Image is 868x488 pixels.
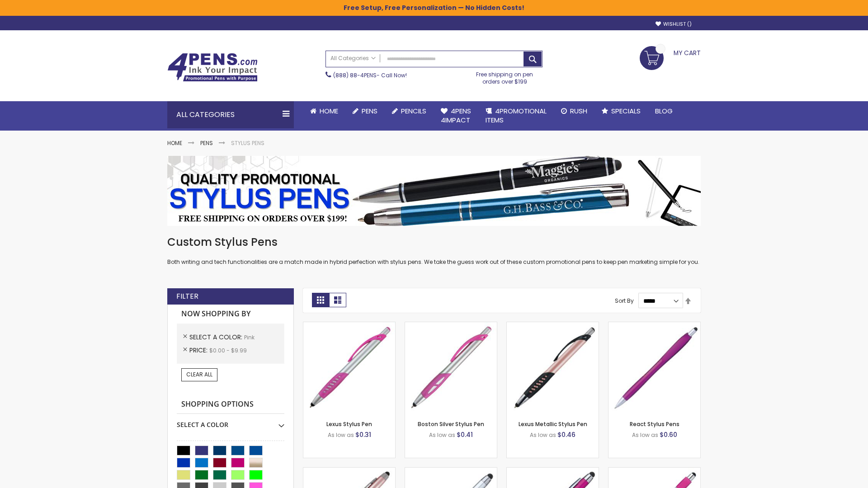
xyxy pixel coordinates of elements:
[345,101,385,121] a: Pens
[355,430,371,439] span: $0.31
[333,71,377,79] a: (888) 88-4PENS
[328,431,354,439] span: As low as
[303,101,345,121] a: Home
[167,156,701,226] img: Stylus Pens
[478,101,554,131] a: 4PROMOTIONALITEMS
[648,101,680,121] a: Blog
[177,414,284,429] div: Select A Color
[405,467,497,475] a: Silver Cool Grip Stylus Pen-Pink
[200,139,213,147] a: Pens
[186,371,212,378] span: Clear All
[457,430,473,439] span: $0.41
[530,431,556,439] span: As low as
[570,106,587,116] span: Rush
[467,67,543,85] div: Free shipping on pen orders over $199
[177,395,284,414] strong: Shopping Options
[405,322,497,414] img: Boston Silver Stylus Pen-Pink
[362,106,377,116] span: Pens
[189,333,244,342] span: Select A Color
[385,101,434,121] a: Pencils
[167,53,258,82] img: 4Pens Custom Pens and Promotional Products
[303,467,395,475] a: Lory Metallic Stylus Pen-Pink
[429,431,455,439] span: As low as
[594,101,648,121] a: Specials
[405,322,497,329] a: Boston Silver Stylus Pen-Pink
[660,430,677,439] span: $0.60
[554,101,594,121] a: Rush
[189,346,209,355] span: Price
[486,106,547,125] span: 4PROMOTIONAL ITEMS
[418,420,484,428] a: Boston Silver Stylus Pen
[557,430,576,439] span: $0.46
[167,139,182,147] a: Home
[177,305,284,324] strong: Now Shopping by
[632,431,658,439] span: As low as
[167,101,294,128] div: All Categories
[231,139,264,147] strong: Stylus Pens
[609,322,700,414] img: React Stylus Pens-Pink
[611,106,641,116] span: Specials
[630,420,679,428] a: React Stylus Pens
[167,235,701,249] h1: Custom Stylus Pens
[609,467,700,475] a: Pearl Element Stylus Pens-Pink
[303,322,395,414] img: Lexus Stylus Pen-Pink
[326,51,380,66] a: All Categories
[320,106,338,116] span: Home
[209,347,247,354] span: $0.00 - $9.99
[167,235,701,266] div: Both writing and tech functionalities are a match made in hybrid perfection with stylus pens. We ...
[656,21,692,28] a: Wishlist
[176,291,198,301] strong: Filter
[507,322,599,329] a: Lexus Metallic Stylus Pen-Pink
[507,467,599,475] a: Metallic Cool Grip Stylus Pen-Pink
[312,293,329,307] strong: Grid
[401,106,426,116] span: Pencils
[609,322,700,329] a: React Stylus Pens-Pink
[181,368,217,381] a: Clear All
[507,322,599,414] img: Lexus Metallic Stylus Pen-Pink
[615,297,634,305] label: Sort By
[434,101,478,131] a: 4Pens4impact
[326,420,372,428] a: Lexus Stylus Pen
[333,71,407,79] span: - Call Now!
[330,55,376,62] span: All Categories
[244,333,255,341] span: Pink
[655,106,673,116] span: Blog
[303,322,395,329] a: Lexus Stylus Pen-Pink
[441,106,471,125] span: 4Pens 4impact
[519,420,587,428] a: Lexus Metallic Stylus Pen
